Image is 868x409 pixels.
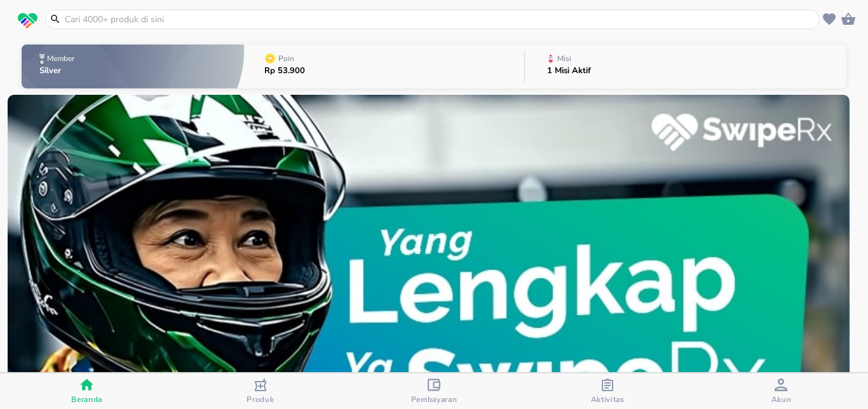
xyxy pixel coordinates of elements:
span: Akun [771,394,792,405]
span: Produk [247,394,274,405]
button: PoinRp 53.900 [244,41,524,92]
button: Akun [695,373,868,409]
button: Pembayaran [347,373,520,409]
img: logo_swiperx_s.bd005f3b.svg [18,13,37,29]
span: Pembayaran [411,394,458,405]
p: Poin [278,55,294,62]
input: Cari 4000+ produk di sini [64,13,817,26]
span: Aktivitas [591,394,625,405]
p: Silver [39,67,77,75]
p: 1 Misi Aktif [547,67,591,75]
p: Rp 53.900 [264,67,305,75]
span: Beranda [71,394,102,405]
button: Aktivitas [521,373,695,409]
button: MemberSilver [22,41,244,92]
button: Misi1 Misi Aktif [525,41,846,92]
p: Misi [557,55,571,62]
button: Produk [173,373,347,409]
p: Member [47,55,74,62]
